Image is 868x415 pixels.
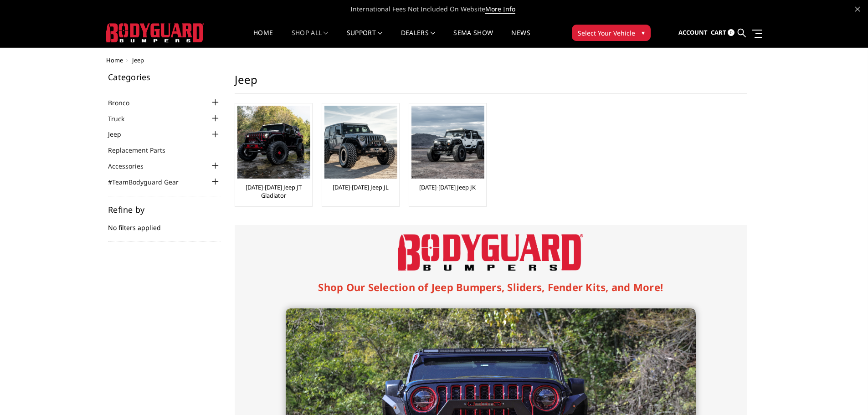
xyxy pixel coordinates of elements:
a: Truck [108,114,136,123]
a: #TeamBodyguard Gear [108,177,190,187]
img: Bodyguard Bumpers Logo [398,234,583,271]
a: Bronco [108,98,141,108]
h5: Categories [108,73,221,81]
a: [DATE]-[DATE] Jeep JT Gladiator [237,183,310,200]
span: Select Your Vehicle [578,28,635,38]
a: Accessories [108,161,155,171]
a: shop all [292,30,329,47]
a: Support [347,30,383,47]
span: ▾ [642,28,645,37]
a: News [511,30,530,47]
img: BODYGUARD BUMPERS [106,23,204,42]
span: 0 [728,29,734,36]
div: No filters applied [108,205,221,242]
span: Account [678,28,708,36]
a: Account [678,20,708,45]
a: Jeep [108,129,133,139]
a: SEMA Show [453,30,493,47]
a: Home [106,56,123,64]
h1: Jeep [235,73,747,94]
button: Select Your Vehicle [572,25,651,41]
a: [DATE]-[DATE] Jeep JL [333,183,389,191]
h1: Shop Our Selection of Jeep Bumpers, Sliders, Fender Kits, and More! [286,280,696,295]
a: Home [253,30,273,47]
span: Cart [711,28,726,36]
h5: Refine by [108,205,221,214]
a: Cart 0 [711,20,734,45]
a: [DATE]-[DATE] Jeep JK [419,183,476,191]
a: More Info [485,5,515,14]
span: Jeep [132,56,144,64]
a: Replacement Parts [108,145,177,155]
a: Dealers [401,30,436,47]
